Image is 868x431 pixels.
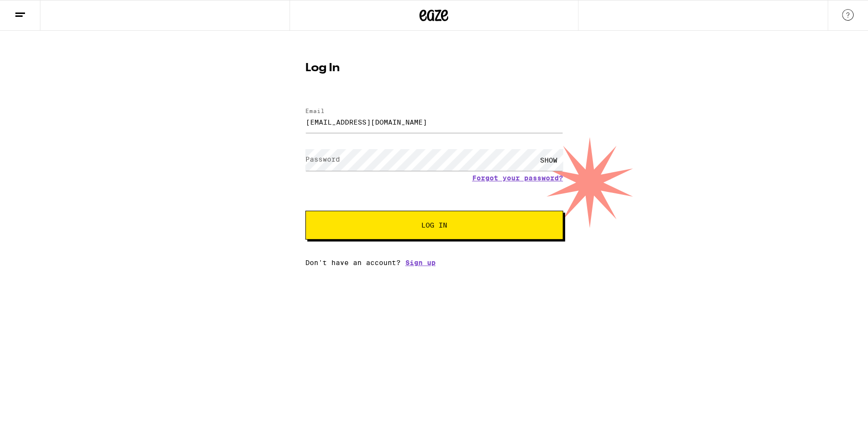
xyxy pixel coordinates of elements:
[305,211,563,240] button: Log In
[472,174,563,182] a: Forgot your password?
[305,111,563,133] input: Email
[6,7,69,14] span: Hi. Need any help?
[421,222,447,228] span: Log In
[305,108,325,114] label: Email
[305,155,340,163] label: Password
[305,63,563,74] h1: Log In
[534,149,563,171] div: SHOW
[305,259,563,266] div: Don't have an account?
[405,259,436,266] a: Sign up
